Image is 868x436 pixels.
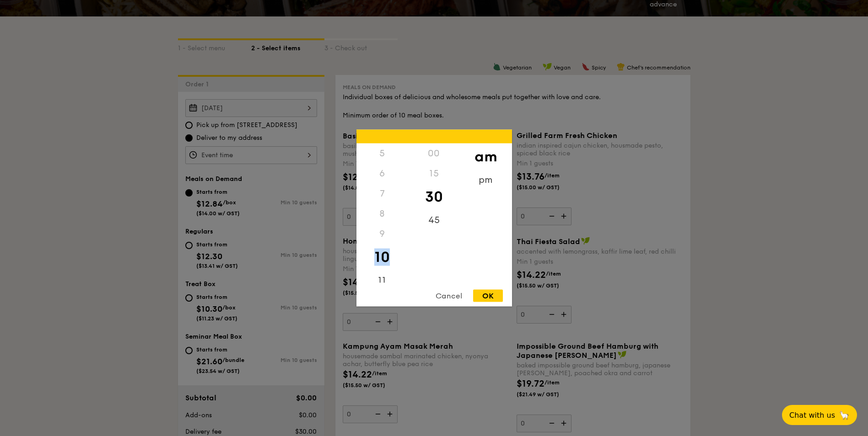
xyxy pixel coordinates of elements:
[408,144,460,164] div: 00
[356,224,408,244] div: 9
[356,184,408,204] div: 7
[426,290,471,302] div: Cancel
[460,144,512,170] div: am
[356,271,408,291] div: 11
[356,244,408,271] div: 10
[408,184,460,210] div: 30
[356,204,408,224] div: 8
[460,170,512,190] div: pm
[782,405,857,425] button: Chat with us🦙
[408,210,460,230] div: 45
[789,411,835,420] span: Chat with us
[473,290,503,302] div: OK
[408,164,460,184] div: 15
[356,144,408,164] div: 5
[356,164,408,184] div: 6
[839,410,850,420] span: 🦙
